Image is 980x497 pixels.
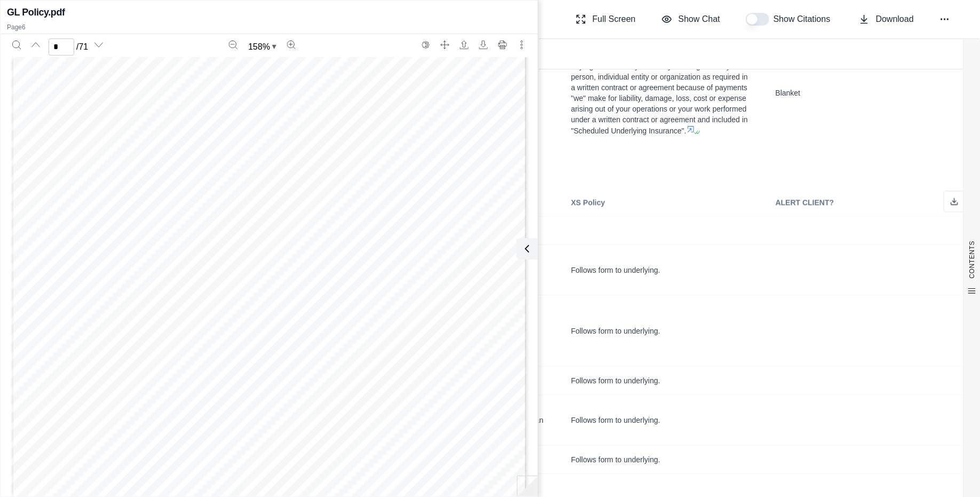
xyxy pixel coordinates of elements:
[475,36,492,53] button: Download
[8,36,25,53] button: Search
[571,376,660,385] span: Follows form to underlying.
[776,198,834,207] span: ALERT CLIENT?
[494,36,511,53] button: Print
[27,36,44,53] button: Previous page
[244,38,281,56] button: Zoom document
[436,36,453,53] button: Full screen
[776,89,801,97] span: Blanket
[248,41,270,53] span: 158 %
[855,9,918,30] button: Download
[7,23,531,31] p: Page 6
[571,9,640,30] button: Full Screen
[968,241,976,279] span: CONTENTS
[417,36,434,53] button: Switch to the dark theme
[571,455,660,464] span: Follows form to underlying.
[571,198,605,207] span: XS Policy
[571,266,660,274] span: Follows form to underlying.
[76,41,88,53] span: / 71
[657,9,724,30] button: Show Chat
[571,416,660,424] span: Follows form to underlying.
[456,36,473,53] button: Open file
[944,191,965,212] button: Download as Excel
[225,36,242,53] button: Zoom out
[876,13,914,26] span: Download
[283,36,300,53] button: Zoom in
[679,13,720,26] span: Show Chat
[774,13,833,26] span: Show Citations
[90,36,107,53] button: Next page
[593,13,636,26] span: Full Screen
[7,5,65,20] h2: GL Policy.pdf
[49,38,74,56] input: Enter a page number
[571,327,660,335] span: Follows form to underlying.
[513,36,530,53] button: More actions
